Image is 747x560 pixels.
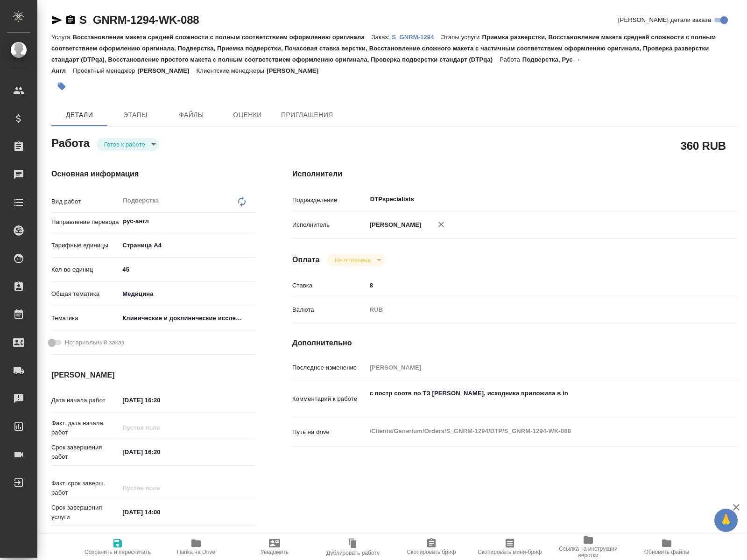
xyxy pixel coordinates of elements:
[79,14,199,26] a: S_GNRM-1294-WK-088
[51,419,119,437] p: Факт. дата начала работ
[119,286,255,302] div: Медицина
[169,109,214,121] span: Файлы
[177,549,215,555] span: Папка на Drive
[51,34,716,63] p: Приемка разверстки, Восстановление макета средней сложности с полным соответствием оформлению ори...
[326,550,380,556] span: Дублировать работу
[644,549,690,555] span: Обновить файлы
[366,302,700,318] div: RUB
[113,109,158,121] span: Этапы
[478,549,542,555] span: Скопировать мини-бриф
[366,385,700,411] textarea: с постр соотв по ТЗ [PERSON_NAME], исходника приложила в in
[718,511,734,530] span: 🙏
[51,289,119,299] p: Общая тематика
[51,197,119,206] p: Вид работ
[327,254,385,266] div: Готов к работе
[292,220,366,230] p: Исполнитель
[618,15,711,25] span: [PERSON_NAME] детали заказа
[57,109,102,121] span: Детали
[119,445,201,459] input: ✎ Введи что-нибудь
[366,220,422,230] p: [PERSON_NAME]
[292,196,366,205] p: Подразделение
[51,396,119,405] p: Дата начала работ
[314,534,392,560] button: Дублировать работу
[549,534,627,560] button: Ссылка на инструкции верстки
[292,281,366,290] p: Ставка
[51,479,119,497] p: Факт. срок заверш. работ
[119,393,201,407] input: ✎ Введи что-нибудь
[119,263,255,276] input: ✎ Введи что-нибудь
[138,67,197,74] p: [PERSON_NAME]
[119,505,201,519] input: ✎ Введи что-нибудь
[281,109,333,121] span: Приглашения
[51,134,90,151] h2: Работа
[627,534,706,560] button: Обновить файлы
[441,34,482,41] p: Этапы услуги
[225,109,270,121] span: Оценки
[392,534,471,560] button: Скопировать бриф
[366,361,700,374] input: Пустое поле
[431,214,451,235] button: Удалить исполнителя
[292,337,737,349] h4: Дополнительно
[235,534,314,560] button: Уведомить
[407,549,456,555] span: Скопировать бриф
[51,14,63,26] button: Скопировать ссылку для ЯМессенджера
[392,33,441,41] a: S_GNRM-1294
[292,305,366,315] p: Валюта
[119,238,255,253] div: Страница А4
[292,168,737,180] h4: Исполнители
[366,423,700,439] textarea: /Clients/Generium/Orders/S_GNRM-1294/DTP/S_GNRM-1294-WK-088
[197,67,267,74] p: Клиентские менеджеры
[97,138,159,151] div: Готов к работе
[392,34,441,41] p: S_GNRM-1294
[250,220,252,222] button: Open
[372,34,392,41] p: Заказ:
[292,394,366,404] p: Комментарий к работе
[292,427,366,437] p: Путь на drive
[51,168,255,180] h4: Основная информация
[681,138,726,154] h2: 360 RUB
[73,67,137,74] p: Проектный менеджер
[51,217,119,227] p: Направление перевода
[78,534,157,560] button: Сохранить и пересчитать
[65,338,124,347] span: Нотариальный заказ
[119,421,201,434] input: Пустое поле
[51,265,119,274] p: Кол-во единиц
[101,140,148,148] button: Готов к работе
[695,198,697,200] button: Open
[72,34,371,41] p: Восстановление макета средней сложности с полным соответствием оформлению оригинала
[51,34,72,41] p: Услуга
[51,314,119,323] p: Тематика
[292,363,366,372] p: Последнее изменение
[51,443,119,462] p: Срок завершения работ
[471,534,549,560] button: Скопировать мини-бриф
[51,370,255,381] h4: [PERSON_NAME]
[500,56,522,63] p: Работа
[119,481,201,495] input: Пустое поле
[65,14,76,26] button: Скопировать ссылку
[51,76,72,97] button: Добавить тэг
[267,67,325,74] p: [PERSON_NAME]
[332,256,373,264] button: Не оплачена
[366,279,700,292] input: ✎ Введи что-нибудь
[157,534,235,560] button: Папка на Drive
[119,310,255,326] div: Клинические и доклинические исследования
[714,509,738,532] button: 🙏
[555,546,622,559] span: Ссылка на инструкции верстки
[261,549,289,555] span: Уведомить
[51,241,119,250] p: Тарифные единицы
[292,254,320,266] h4: Оплата
[51,503,119,522] p: Срок завершения услуги
[85,549,151,555] span: Сохранить и пересчитать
